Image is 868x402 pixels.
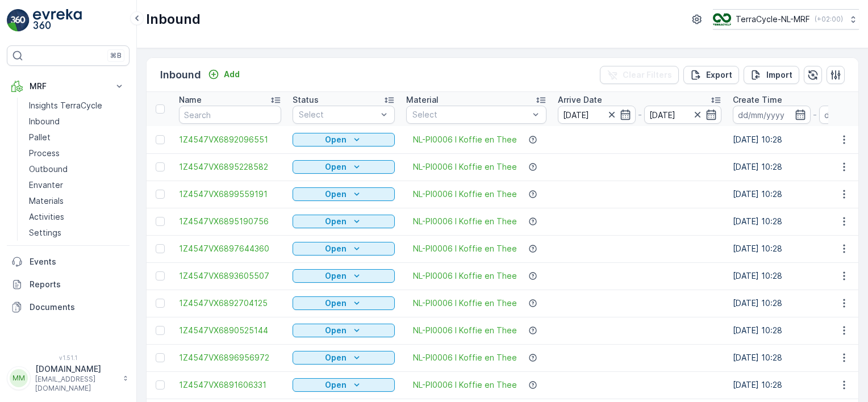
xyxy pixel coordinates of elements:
[24,114,130,129] a: Inbound
[179,134,281,145] a: 1Z4547VX6892096551
[638,108,642,122] p: -
[713,9,859,30] button: TerraCycle-NL-MRF(+02:00)
[156,299,165,308] div: Toggle Row Selected
[33,9,82,32] img: logo_light-DOdMpM7g.png
[736,14,810,25] p: TerraCycle-NL-MRF
[29,211,64,223] p: Activities
[24,129,130,145] a: Pallet
[156,271,165,280] div: Toggle Row Selected
[813,108,817,122] p: -
[644,106,722,124] input: dd/mm/yyyy
[325,134,347,145] p: Open
[156,244,165,253] div: Toggle Row Selected
[24,98,130,114] a: Insights TerraCycle
[146,10,201,28] p: Inbound
[29,132,51,143] p: Pallet
[156,135,165,144] div: Toggle Row Selected
[30,279,125,290] p: Reports
[293,94,319,106] p: Status
[413,216,517,227] a: NL-PI0006 I Koffie en Thee
[733,94,782,106] p: Create Time
[35,363,117,375] p: [DOMAIN_NAME]
[325,352,347,363] p: Open
[7,250,130,273] a: Events
[24,225,130,241] a: Settings
[7,75,130,98] button: MRF
[203,68,244,81] button: Add
[293,269,395,283] button: Open
[600,66,679,84] button: Clear Filters
[413,134,517,145] a: NL-PI0006 I Koffie en Thee
[179,325,281,336] span: 1Z4547VX6890525144
[766,69,792,81] p: Import
[179,352,281,363] span: 1Z4547VX6896956972
[29,100,102,111] p: Insights TerraCycle
[7,296,130,319] a: Documents
[29,179,63,191] p: Envanter
[413,352,517,363] span: NL-PI0006 I Koffie en Thee
[413,298,517,309] a: NL-PI0006 I Koffie en Thee
[179,106,281,124] input: Search
[29,164,68,175] p: Outbound
[293,378,395,392] button: Open
[35,375,117,393] p: [EMAIL_ADDRESS][DOMAIN_NAME]
[299,109,377,120] p: Select
[558,94,602,106] p: Arrive Date
[179,216,281,227] a: 1Z4547VX6895190756
[413,379,517,391] a: NL-PI0006 I Koffie en Thee
[179,243,281,254] span: 1Z4547VX6897644360
[30,301,125,313] p: Documents
[413,243,517,254] a: NL-PI0006 I Koffie en Thee
[24,145,130,161] a: Process
[293,160,395,174] button: Open
[110,51,122,60] p: ⌘B
[10,369,28,387] div: MM
[325,216,347,227] p: Open
[293,242,395,256] button: Open
[413,270,517,282] a: NL-PI0006 I Koffie en Thee
[179,94,202,106] p: Name
[293,187,395,201] button: Open
[179,298,281,309] a: 1Z4547VX6892704125
[156,353,165,362] div: Toggle Row Selected
[179,270,281,282] a: 1Z4547VX6893605507
[406,94,439,106] p: Material
[325,325,347,336] p: Open
[29,227,61,238] p: Settings
[413,189,517,200] span: NL-PI0006 I Koffie en Thee
[293,296,395,310] button: Open
[558,106,636,124] input: dd/mm/yyyy
[179,161,281,173] a: 1Z4547VX6895228582
[413,325,517,336] span: NL-PI0006 I Koffie en Thee
[325,243,347,254] p: Open
[293,215,395,228] button: Open
[179,379,281,391] a: 1Z4547VX6891606331
[29,148,60,159] p: Process
[29,195,64,207] p: Materials
[293,324,395,337] button: Open
[156,190,165,199] div: Toggle Row Selected
[7,9,30,32] img: logo
[24,177,130,193] a: Envanter
[24,209,130,225] a: Activities
[24,161,130,177] a: Outbound
[706,69,732,81] p: Export
[30,256,125,267] p: Events
[293,133,395,146] button: Open
[179,189,281,200] a: 1Z4547VX6899559191
[325,270,347,282] p: Open
[325,298,347,309] p: Open
[713,13,731,26] img: TC_v739CUj.png
[160,67,201,83] p: Inbound
[7,363,130,393] button: MM[DOMAIN_NAME][EMAIL_ADDRESS][DOMAIN_NAME]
